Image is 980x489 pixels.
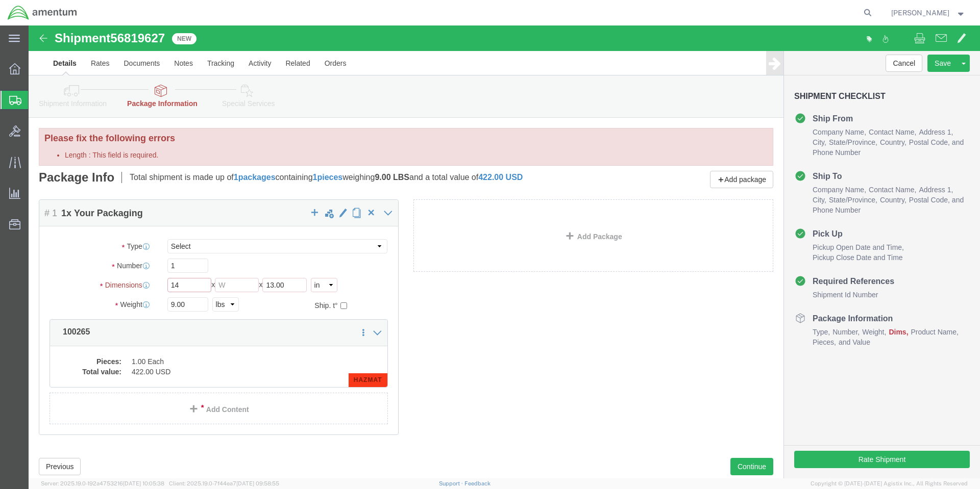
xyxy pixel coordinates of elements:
span: Copyright © [DATE]-[DATE] Agistix Inc., All Rights Reserved [811,479,968,488]
span: [DATE] 10:05:38 [123,480,164,486]
a: Feedback [464,480,491,486]
img: logo [7,5,78,20]
iframe: FS Legacy Container [29,25,980,478]
a: Support [439,480,464,486]
span: [DATE] 09:58:55 [236,480,279,486]
span: Client: 2025.19.0-7f44ea7 [169,480,279,486]
span: Server: 2025.19.0-192a4753216 [41,480,164,486]
span: Steven Sanchez [891,7,949,18]
button: [PERSON_NAME] [891,7,966,19]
